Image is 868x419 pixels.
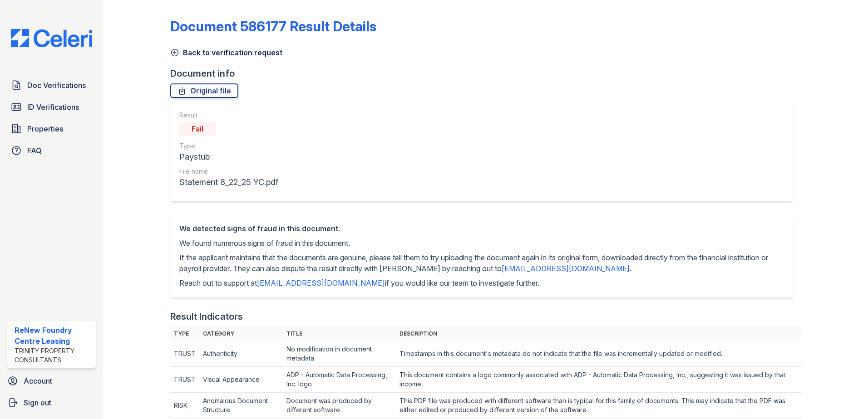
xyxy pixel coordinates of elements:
[179,151,278,163] div: Paystub
[170,83,238,98] a: Original file
[170,18,376,34] a: Document 586177 Result Details
[199,341,282,367] td: Authenticity
[24,397,51,408] span: Sign out
[179,238,784,248] p: We found numerous signs of fraud in this document.
[27,102,79,112] span: ID Verifications
[502,264,630,273] a: [EMAIL_ADDRESS][DOMAIN_NAME]
[7,141,96,160] a: FAQ
[179,176,278,189] div: Statement 8_22_25 YC.pdf
[170,393,199,419] td: RISK
[283,367,396,393] td: ADP - Automatic Data Processing, Inc. logo
[179,223,784,234] div: We detected signs of fraud in this document.
[170,67,801,80] div: Document info
[24,375,52,386] span: Account
[257,278,385,287] a: [EMAIL_ADDRESS][DOMAIN_NAME]
[7,120,96,138] a: Properties
[396,393,801,419] td: This PDF file was produced with different software than is typical for this family of documents. ...
[283,393,396,419] td: Document was produced by different software
[199,326,282,341] th: Category
[179,252,784,274] p: If the applicant maintains that the documents are genuine, please tell them to try uploading the ...
[199,393,282,419] td: Anomalous Document Structure
[170,367,199,393] td: TRUST
[199,367,282,393] td: Visual Appearance
[4,394,99,412] a: Sign out
[170,341,199,367] td: TRUST
[179,122,216,136] div: Fail
[27,123,63,134] span: Properties
[179,141,278,151] div: Type
[170,310,243,323] div: Result Indicators
[7,76,96,94] a: Doc Verifications
[170,326,199,341] th: Type
[4,29,99,47] img: CE_Logo_Blue-a8612792a0a2168367f1c8372b55b34899dd931a85d93a1a3d3e32e68fde9ad4.png
[170,47,282,58] a: Back to verification request
[630,264,631,273] span: .
[4,372,99,390] a: Account
[179,167,278,176] div: File name
[27,80,86,91] span: Doc Verifications
[27,145,42,156] span: FAQ
[179,111,278,120] div: Result
[396,367,801,393] td: This document contains a logo commonly associated with ADP - Automatic Data Processing, Inc., sug...
[15,325,92,346] div: ReNew Foundry Centre Leasing
[396,341,801,367] td: Timestamps in this document's metadata do not indicate that the file was incrementally updated or...
[283,341,396,367] td: No modification in document metadata
[15,346,92,365] div: Trinity Property Consultants
[179,278,784,288] p: Reach out to support at if you would like our team to investigate further.
[7,98,96,116] a: ID Verifications
[283,326,396,341] th: Title
[396,326,801,341] th: Description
